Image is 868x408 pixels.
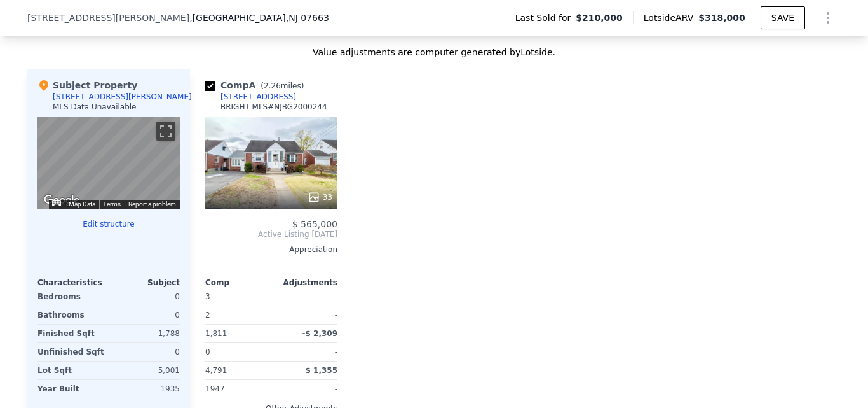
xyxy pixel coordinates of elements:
[644,11,698,24] span: Lotside ARV
[53,92,192,102] div: [STREET_ADDRESS][PERSON_NAME]
[264,81,281,90] span: 2.26
[274,288,337,306] div: -
[41,192,83,209] a: Open this area in Google Maps (opens a new window)
[41,192,83,209] img: Google
[111,380,180,398] div: 1935
[698,13,745,23] span: $318,000
[205,306,269,324] div: 2
[37,79,137,92] div: Subject Property
[815,5,841,31] button: Show Options
[37,343,106,361] div: Unfinished Sqft
[189,11,329,24] span: , [GEOGRAPHIC_DATA]
[111,362,180,379] div: 5,001
[111,306,180,324] div: 0
[37,306,106,324] div: Bathrooms
[109,278,180,288] div: Subject
[306,366,337,375] span: $ 1,355
[292,219,337,229] span: $ 565,000
[37,278,109,288] div: Characteristics
[205,92,296,102] a: [STREET_ADDRESS]
[220,102,327,112] div: BRIGHT MLS # NJBG2000244
[205,79,309,92] div: Comp A
[37,117,180,209] div: Street View
[37,362,106,379] div: Lot Sqft
[205,329,227,338] span: 1,811
[205,255,337,272] div: -
[205,348,210,356] span: 0
[308,191,332,204] div: 33
[111,343,180,361] div: 0
[271,278,337,288] div: Adjustments
[128,200,176,208] a: Report a problem
[53,102,137,112] div: MLS Data Unavailable
[274,380,337,398] div: -
[111,325,180,342] div: 1,788
[103,200,121,208] a: Terms (opens in new tab)
[205,292,210,301] span: 3
[37,288,106,306] div: Bedrooms
[274,306,337,324] div: -
[205,229,337,239] span: Active Listing [DATE]
[205,380,269,398] div: 1947
[302,329,337,338] span: -$ 2,309
[37,117,180,209] div: Map
[111,288,180,306] div: 0
[27,11,189,24] span: [STREET_ADDRESS][PERSON_NAME]
[205,278,271,288] div: Comp
[205,244,337,255] div: Appreciation
[37,380,106,398] div: Year Built
[220,92,296,102] div: [STREET_ADDRESS]
[576,11,623,24] span: $210,000
[255,81,309,90] span: ( miles)
[515,11,576,24] span: Last Sold for
[286,13,329,23] span: , NJ 07663
[37,325,106,342] div: Finished Sqft
[37,219,180,229] button: Edit structure
[274,343,337,361] div: -
[27,46,841,59] div: Value adjustments are computer generated by Lotside .
[52,200,61,206] button: Keyboard shortcuts
[156,122,175,141] button: Toggle fullscreen view
[761,6,805,29] button: SAVE
[205,366,227,375] span: 4,791
[69,200,95,209] button: Map Data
